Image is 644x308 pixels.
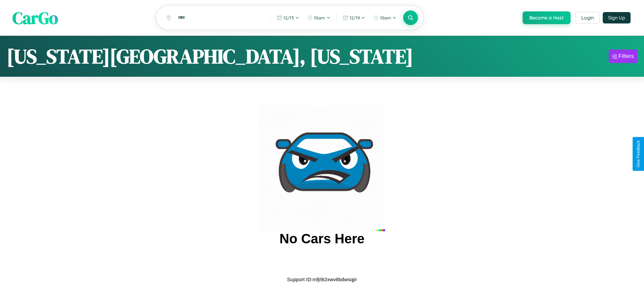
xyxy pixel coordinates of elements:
img: car [259,105,385,231]
div: Filters [619,53,634,60]
h2: No Cars Here [279,231,364,246]
button: Sign Up [603,12,631,23]
button: 12/19 [339,12,369,23]
button: Become a Host [523,11,571,24]
p: Support ID: mfji9i2xwv8bdwsqjir [287,275,357,284]
button: 12/13 [273,12,303,23]
span: 12 / 19 [350,15,360,20]
button: 10am [304,12,334,23]
span: 10am [380,15,391,20]
h1: [US_STATE][GEOGRAPHIC_DATA], [US_STATE] [7,43,413,70]
div: Give Feedback [636,140,641,168]
button: Login [576,12,599,24]
span: 12 / 13 [283,15,294,20]
span: 10am [314,15,325,20]
span: CarGo [12,6,58,29]
button: 10am [370,12,400,23]
button: Filters [609,50,637,63]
